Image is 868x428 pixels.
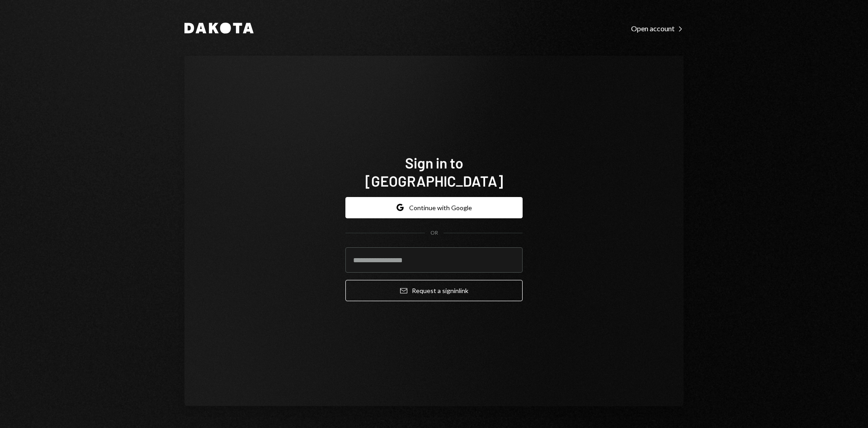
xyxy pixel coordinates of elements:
h1: Sign in to [GEOGRAPHIC_DATA] [345,154,523,190]
a: Open account [631,23,684,33]
button: Request a signinlink [345,280,523,301]
div: Open account [631,24,684,33]
button: Continue with Google [345,197,523,218]
div: OR [430,229,438,237]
